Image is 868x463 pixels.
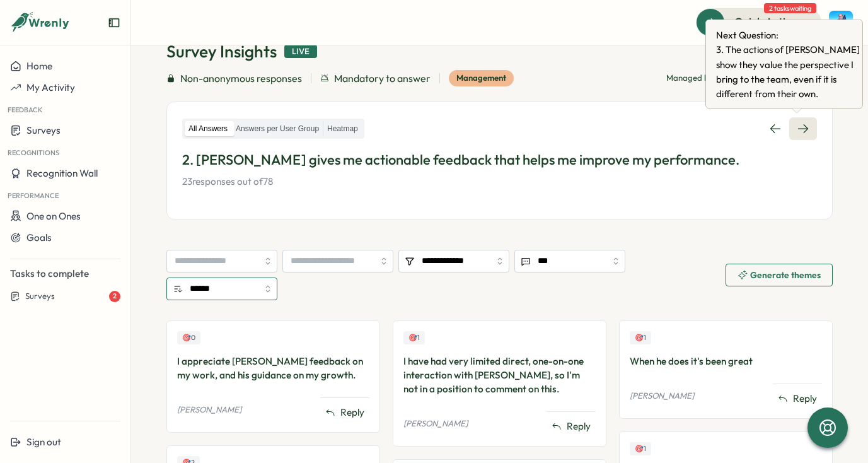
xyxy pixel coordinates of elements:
[26,60,52,72] span: Home
[323,121,362,137] label: Heatmap
[403,331,425,344] div: Upvotes
[750,271,821,279] span: Generate themes
[26,167,98,179] span: Recognition Wall
[26,210,81,222] span: One on Ones
[320,403,369,422] button: Reply
[716,42,867,101] span: 3 . The actions of [PERSON_NAME] show they value the perspective I bring to the team, even if it ...
[666,73,736,84] p: Managed by
[773,389,822,408] button: Reply
[716,28,867,42] span: Next Question:
[334,71,431,86] span: Mandatory to answer
[567,419,591,433] span: Reply
[177,355,369,382] div: I appreciate [PERSON_NAME] feedback on my work, and his guidance on my growth.
[829,11,853,35] img: Henry Innis
[26,81,75,93] span: My Activity
[182,150,817,170] p: 2. [PERSON_NAME] gives me actionable feedback that helps me improve my performance.
[547,417,596,436] button: Reply
[284,45,317,59] div: Live
[764,3,816,13] span: 2 tasks waiting
[182,175,817,189] p: 23 responses out of 78
[26,232,52,243] span: Goals
[180,71,302,86] span: Non-anonymous responses
[166,40,277,62] h1: Survey Insights
[449,70,514,86] div: Management
[793,392,817,406] span: Reply
[340,406,364,419] span: Reply
[26,124,61,136] span: Surveys
[109,291,120,302] div: 2
[734,14,803,30] span: Quick Actions
[630,390,694,402] p: [PERSON_NAME]
[177,331,200,344] div: Upvotes
[403,355,596,396] div: I have had very limited direct, one-on-one interaction with [PERSON_NAME], so I'm not in a positi...
[630,331,651,344] div: Upvotes
[232,121,323,137] label: Answers per User Group
[25,291,55,302] span: Surveys
[108,16,120,29] button: Expand sidebar
[630,355,822,368] div: When he does it's been great
[630,442,651,455] div: Upvotes
[185,121,231,137] label: All Answers
[726,264,833,286] button: Generate themes
[177,404,241,416] p: [PERSON_NAME]
[10,267,120,281] p: Tasks to complete
[696,8,821,36] button: Quick Actions
[26,436,61,448] span: Sign out
[403,418,468,430] p: [PERSON_NAME]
